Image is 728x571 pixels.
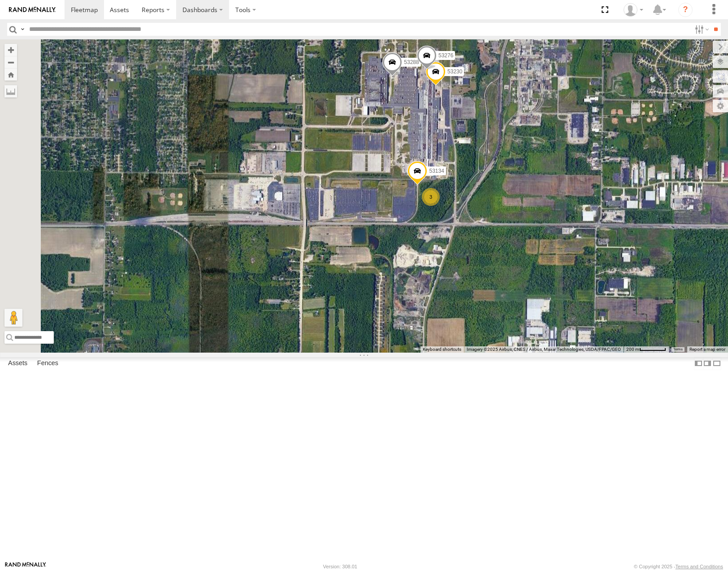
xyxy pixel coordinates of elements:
[626,347,639,352] span: 200 m
[323,564,357,569] div: Version: 308.01
[712,357,721,370] label: Hide Summary Table
[467,347,621,352] span: Imagery ©2025 Airbus, CNES / Airbus, Maxar Technologies, USDA/FPAC/GEO
[423,346,461,353] button: Keyboard shortcuts
[447,68,462,75] span: 53230
[19,23,26,36] label: Search Query
[4,309,22,327] button: Drag Pegman onto the map to open Street View
[624,346,669,353] button: Map Scale: 200 m per 56 pixels
[4,56,17,68] button: Zoom out
[4,44,17,56] button: Zoom in
[689,347,725,352] a: Report a map error
[678,3,693,17] i: ?
[620,3,646,17] div: Miky Transport
[703,357,712,370] label: Dock Summary Table to the Right
[4,358,32,370] label: Assets
[4,68,17,81] button: Zoom Home
[634,564,723,569] div: © Copyright 2025 -
[438,52,453,59] span: 53276
[676,564,723,569] a: Terms and Conditions
[429,168,444,174] span: 53134
[33,358,63,370] label: Fences
[9,7,56,13] img: rand-logo.svg
[694,357,703,370] label: Dock Summary Table to the Left
[4,85,17,98] label: Measure
[422,188,440,206] div: 3
[5,562,46,571] a: Visit our Website
[713,100,728,112] label: Map Settings
[691,23,711,36] label: Search Filter Options
[404,59,419,65] span: 53288
[673,347,683,351] a: Terms (opens in new tab)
